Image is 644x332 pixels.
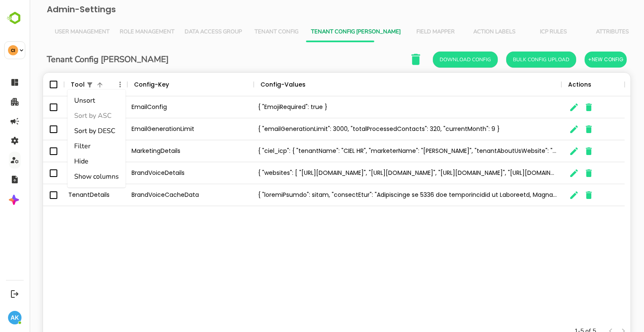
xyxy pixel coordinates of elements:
div: { "emailGenerationLimit": 3000, "totalProcessedContacts": 320, "currentMonth": 9 } [224,118,532,140]
div: CI [8,45,18,55]
div: TenantDetails [35,140,98,162]
button: Logout [9,288,20,299]
div: TenantDetails [35,118,98,140]
button: Sort [276,80,286,90]
span: Role Management [90,29,145,35]
div: EmailGenerationLimit [98,118,224,140]
li: Show columns [38,169,96,184]
div: EmailConfig [98,96,224,118]
div: Actions [539,73,562,96]
span: Action Labels [440,29,489,35]
div: { "EmojiRequired": true } [224,96,532,118]
li: Sort by DESC [38,123,96,139]
button: +New Config [555,52,597,68]
span: Tenant Config [223,29,271,35]
div: { "ciel_icp": { "tenantName": "CIEL HR", "marketerName": "[PERSON_NAME]", "tenantAboutUsWebsite":... [224,140,532,162]
button: Bulk Config Upload [477,52,547,68]
h6: Tenant Config [PERSON_NAME] [17,53,139,66]
div: 1 active filter [55,73,65,96]
button: Menu [85,79,96,90]
div: { "websites": [ "[URL][DOMAIN_NAME]", "[URL][DOMAIN_NAME]", "[URL][DOMAIN_NAME]", "[URL][DOMAIN_N... [224,162,532,184]
div: AK [8,311,21,324]
button: Download Config [403,52,468,68]
span: +New Config [558,54,594,65]
button: Sort [140,80,150,90]
div: Config-Values [231,73,276,96]
span: Attributes [558,29,607,35]
div: TenantDetails [35,184,98,206]
button: Sort [65,80,75,90]
span: Tenant Config [PERSON_NAME] [282,29,371,35]
div: MarketingDetails [98,140,224,162]
li: Unsort [38,93,96,108]
div: Vertical tabs example [20,22,594,42]
div: TenantDetails [35,96,98,118]
div: BrandVoiceDetails [98,162,224,184]
button: Show filters [55,80,65,90]
div: BrandVoiceCacheData [98,184,224,206]
div: TenantDetails [35,162,98,184]
li: Filter [38,139,96,154]
div: Config-Key [105,73,140,96]
li: Hide [38,154,96,169]
div: Tool [41,73,55,96]
span: Field Mapper [381,29,430,35]
span: Data Access Group [155,29,212,35]
ul: Menu [38,90,96,188]
span: User Management [25,29,80,35]
img: BambooboxLogoMark.f1c84d78b4c51b1a7b5f700c9845e183.svg [4,10,26,26]
div: { "loremiPsumdo": sitam, "consectEtur": "Adipiscinge se 5336 doe temporincidid ut Laboreetd, Magn... [224,184,532,206]
span: ICP Rules [499,29,548,35]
